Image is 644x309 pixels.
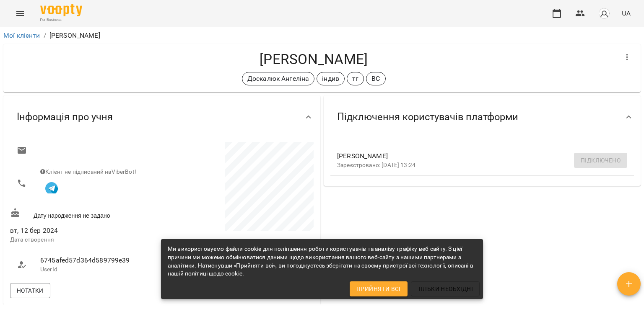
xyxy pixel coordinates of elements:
div: Підключення користувачів платформи [324,95,641,139]
span: For Business [40,17,82,23]
button: Menu [10,3,30,23]
div: Дату народження не задано [8,206,162,221]
button: UA [618,5,634,21]
span: Інформація про учня [17,111,113,124]
p: Зареєстровано: [DATE] 13:24 [337,161,614,170]
span: Клієнт не підписаний на ViberBot! [40,168,136,175]
button: Нотатки [10,283,50,298]
button: Тільки необхідні [411,281,480,296]
p: Дата створення [10,236,160,244]
img: Voopty Logo [40,4,82,16]
p: індив [322,74,339,84]
h4: [PERSON_NAME] [10,51,617,68]
span: Підключення користувачів платформи [337,111,518,124]
button: Клієнт підписаний на VooptyBot [40,176,63,198]
img: avatar_s.png [598,8,610,19]
p: UserId [40,265,153,274]
span: Прийняти всі [356,284,401,294]
div: тг [347,72,364,85]
div: індив [317,72,345,85]
div: Інформація про учня [3,95,320,139]
nav: breadcrumb [3,31,641,41]
p: тг [352,74,358,84]
div: Ми використовуємо файли cookie для поліпшення роботи користувачів та аналізу трафіку веб-сайту. З... [168,242,476,281]
span: [PERSON_NAME] [337,151,614,161]
span: 6745afed57d364d589799e39 [40,255,153,265]
div: Доскалюк Ангеліна [242,72,315,85]
li: / [44,31,46,41]
span: Нотатки [17,286,44,296]
span: вт, 12 бер 2024 [10,226,160,236]
a: Мої клієнти [3,31,40,39]
div: ВС [366,72,385,85]
button: Прийняти всі [350,281,408,296]
img: Telegram [45,182,58,195]
p: ВС [371,74,380,84]
span: Тільки необхідні [418,284,473,294]
p: Доскалюк Ангеліна [247,74,309,84]
span: UA [622,9,631,18]
p: [PERSON_NAME] [49,31,100,41]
